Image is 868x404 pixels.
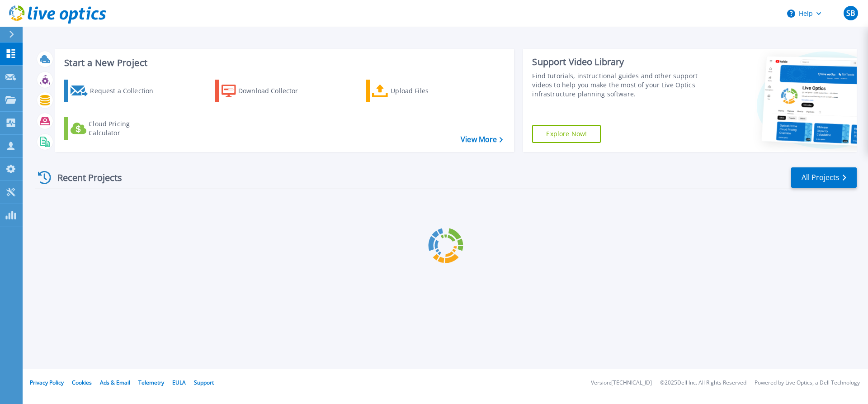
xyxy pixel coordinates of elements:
[532,71,702,99] div: Find tutorials, instructional guides and other support videos to help you make the most of your L...
[100,379,130,386] a: Ads & Email
[64,58,503,68] h3: Start a New Project
[660,380,746,386] li: © 2025 Dell Inc. All Rights Reserved
[194,379,214,386] a: Support
[89,119,161,138] div: Cloud Pricing Calculator
[532,56,702,68] div: Support Video Library
[215,80,316,102] a: Download Collector
[138,379,164,386] a: Telemetry
[35,166,134,189] div: Recent Projects
[72,379,92,386] a: Cookies
[172,379,186,386] a: EULA
[64,80,165,102] a: Request a Collection
[461,135,503,144] a: View More
[90,82,162,100] div: Request a Collection
[30,379,64,386] a: Privacy Policy
[238,82,311,100] div: Download Collector
[755,380,860,386] li: Powered by Live Optics, a Dell Technology
[366,80,467,102] a: Upload Files
[532,125,601,143] a: Explore Now!
[591,380,652,386] li: Version: [TECHNICAL_ID]
[846,10,855,17] span: SB
[791,167,857,188] a: All Projects
[391,82,463,100] div: Upload Files
[64,117,165,140] a: Cloud Pricing Calculator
